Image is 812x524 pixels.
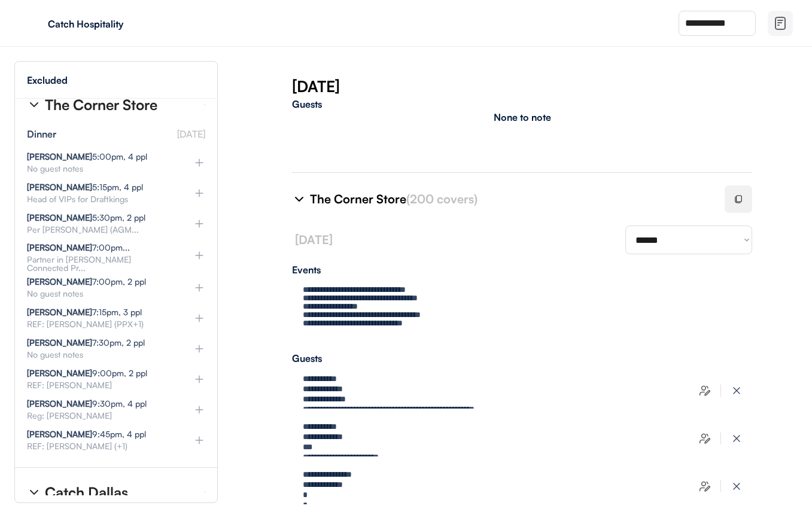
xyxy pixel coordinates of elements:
img: chevron-right%20%281%29.svg [27,485,41,499]
img: chevron-right%20%281%29.svg [27,98,41,112]
div: 7:00pm, 2 ppl [27,278,146,286]
div: 7:15pm, 3 ppl [27,308,142,316]
div: Dinner [27,129,56,139]
strong: [PERSON_NAME] [27,212,92,223]
img: plus%20%281%29.svg [193,249,205,261]
div: No guest notes [27,351,174,359]
div: Events [292,265,752,275]
strong: [PERSON_NAME] [27,429,92,439]
img: x-close%20%283%29.svg [731,480,743,492]
strong: [PERSON_NAME] [27,337,92,348]
div: Partner in [PERSON_NAME] Connected Pr... [27,255,174,272]
img: users-edit.svg [699,480,711,492]
div: The Corner Store [310,191,710,208]
div: The Corner Store [45,98,157,112]
strong: [PERSON_NAME] [27,307,92,317]
div: 7:30pm, 2 ppl [27,339,145,347]
img: plus%20%281%29.svg [193,434,205,446]
strong: [PERSON_NAME] [27,151,92,162]
div: 9:30pm, 4 ppl [27,400,147,408]
div: No guest notes [27,164,174,173]
div: Excluded [27,75,68,85]
div: Guests [292,354,752,363]
div: REF: [PERSON_NAME] [27,381,174,389]
div: Head of VIPs for Draftkings [27,195,174,203]
img: plus%20%281%29.svg [193,373,205,385]
img: users-edit.svg [699,432,711,444]
img: plus%20%281%29.svg [193,157,205,169]
div: 5:30pm, 2 ppl [27,214,145,222]
img: plus%20%281%29.svg [193,187,205,199]
img: plus%20%281%29.svg [193,282,205,294]
img: x-close%20%283%29.svg [731,385,743,397]
strong: [PERSON_NAME] [27,182,92,192]
div: Reg: [PERSON_NAME] [27,412,174,420]
img: plus%20%281%29.svg [193,343,205,355]
strong: [PERSON_NAME] [27,276,92,287]
div: 5:15pm, 4 ppl [27,183,143,191]
div: 5:00pm, 4 ppl [27,153,147,161]
img: yH5BAEAAAAALAAAAAABAAEAAAIBRAA7 [24,14,43,33]
div: [DATE] [292,75,812,97]
div: Guests [292,99,752,109]
strong: [PERSON_NAME] [27,368,92,378]
font: (200 covers) [406,191,478,206]
img: plus%20%281%29.svg [193,218,205,230]
font: [DATE] [177,128,205,140]
div: Per [PERSON_NAME] (AGM... [27,226,174,234]
div: Catch Hospitality [48,19,199,29]
div: None to note [494,112,551,122]
div: Catch Dallas [45,485,128,499]
div: REF: [PERSON_NAME] (+1) [27,442,174,450]
div: 7:00pm... [27,243,130,252]
img: plus%20%281%29.svg [193,312,205,324]
img: chevron-right%20%281%29.svg [292,192,306,206]
img: x-close%20%283%29.svg [731,432,743,444]
strong: [PERSON_NAME] [27,242,92,252]
div: 9:45pm, 4 ppl [27,430,146,438]
font: [DATE] [295,232,333,247]
div: 9:00pm, 2 ppl [27,369,147,377]
img: users-edit.svg [699,385,711,397]
img: plus%20%281%29.svg [193,404,205,416]
img: file-02.svg [773,16,787,31]
strong: [PERSON_NAME] [27,398,92,409]
div: REF: [PERSON_NAME] (PPX+1) [27,320,174,328]
div: No guest notes [27,290,174,298]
